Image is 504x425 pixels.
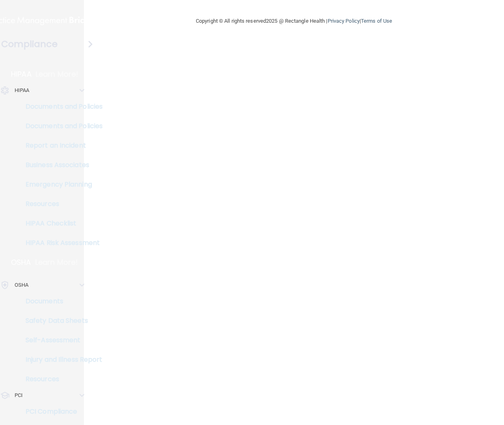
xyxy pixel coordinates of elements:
[5,142,116,150] p: Report an Incident
[11,69,32,79] p: HIPAA
[35,258,78,267] p: Learn More!
[5,103,116,111] p: Documents and Policies
[15,86,30,95] p: HIPAA
[5,356,116,364] p: Injury and Illness Report
[5,219,116,228] p: HIPAA Checklist
[5,180,116,189] p: Emergency Planning
[1,39,58,50] h4: Compliance
[15,280,28,290] p: OSHA
[11,258,31,267] p: OSHA
[5,200,116,208] p: Resources
[5,336,116,344] p: Self-Assessment
[361,18,392,24] a: Terms of Use
[328,18,360,24] a: Privacy Policy
[5,375,116,383] p: Resources
[5,408,116,416] p: PCI Compliance
[5,122,116,130] p: Documents and Policies
[5,239,116,247] p: HIPAA Risk Assessment
[5,297,116,305] p: Documents
[36,69,79,79] p: Learn More!
[5,317,116,325] p: Safety Data Sheets
[146,8,442,34] div: Copyright © All rights reserved 2025 @ Rectangle Health | |
[15,391,23,400] p: PCI
[5,161,116,169] p: Business Associates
